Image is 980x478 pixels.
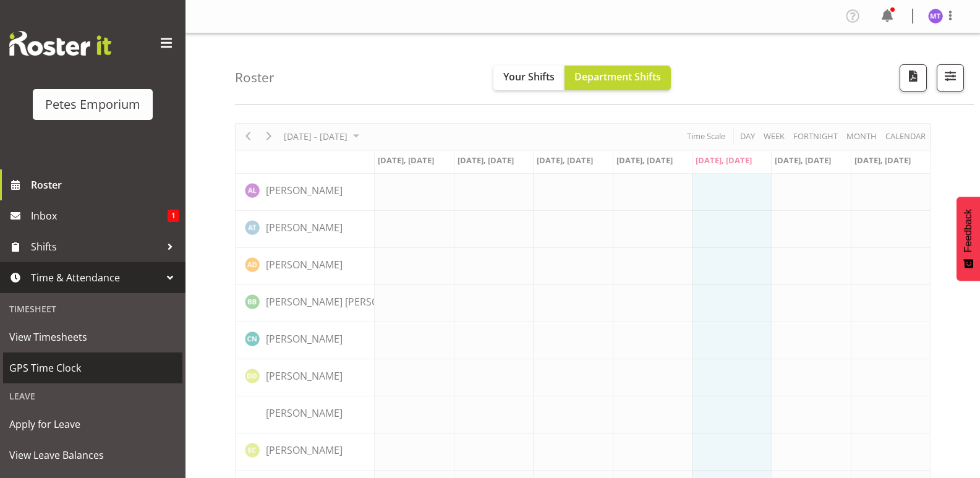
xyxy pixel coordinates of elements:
[9,31,111,56] img: Rosterit website logo
[31,237,161,256] span: Shifts
[963,209,974,252] span: Feedback
[45,95,140,114] div: Petes Emporium
[31,176,179,194] span: Roster
[3,352,182,383] a: GPS Time Clock
[3,409,182,440] a: Apply for Leave
[937,64,964,92] button: Filter Shifts
[900,64,927,92] button: Download a PDF of the roster according to the set date range.
[3,296,182,322] div: Timesheet
[3,440,182,471] a: View Leave Balances
[235,70,275,85] h4: Roster
[957,197,980,281] button: Feedback - Show survey
[3,322,182,352] a: View Timesheets
[9,359,176,377] span: GPS Time Clock
[503,70,555,83] span: Your Shifts
[9,415,176,433] span: Apply for Leave
[565,66,671,90] button: Department Shifts
[31,268,161,287] span: Time & Attendance
[928,9,943,23] img: mya-taupawa-birkhead5814.jpg
[31,207,168,225] span: Inbox
[168,210,179,222] span: 1
[9,328,176,346] span: View Timesheets
[574,70,661,83] span: Department Shifts
[493,66,565,90] button: Your Shifts
[3,383,182,409] div: Leave
[9,446,176,464] span: View Leave Balances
